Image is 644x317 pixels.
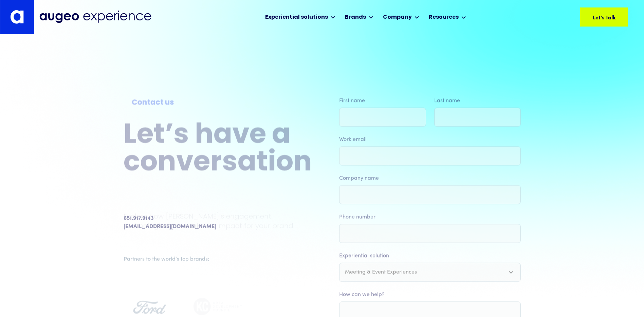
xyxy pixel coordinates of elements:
label: Company name [339,174,521,182]
label: Work email [339,135,521,144]
label: Last name [434,97,521,105]
img: Augeo's "a" monogram decorative logo in white. [10,10,24,24]
div: Brands [345,13,366,21]
img: Augeo Experience business unit full logo in midnight blue. [39,11,151,23]
a: [EMAIL_ADDRESS][DOMAIN_NAME] [124,222,216,231]
div: Contact us [131,97,303,109]
div: Experiential solutions [265,13,328,21]
div: Meeting & Event Experiences [339,263,521,282]
p: Explore how [PERSON_NAME]’s engagement technologies can make an impact for your brand. [124,212,312,231]
label: How can we help? [339,290,521,299]
div: Company [383,13,412,21]
label: Phone number [339,213,521,221]
div: Resources [429,13,459,21]
label: Experiential solution [339,252,521,260]
div: Partners to the world’s top brands: [124,255,312,263]
div: Meeting & Event Experiences [345,268,417,276]
label: First name [339,97,426,105]
h2: Let’s have a conversation [124,122,312,177]
a: Let's talk [580,7,628,27]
